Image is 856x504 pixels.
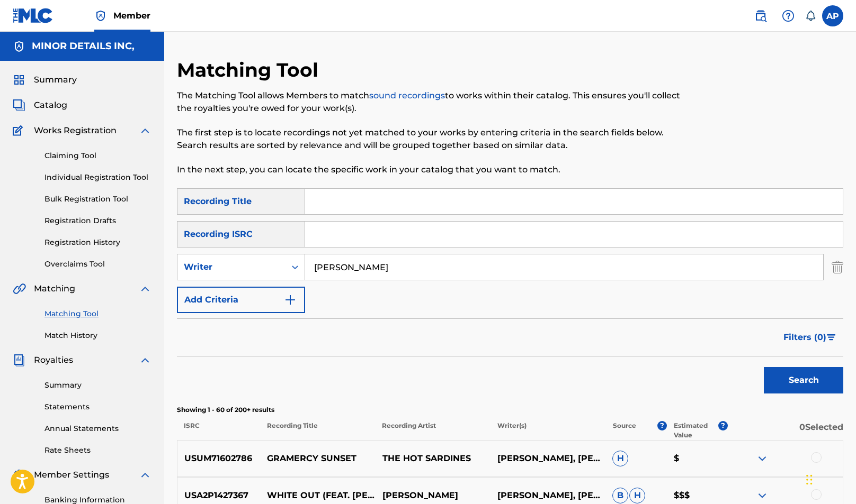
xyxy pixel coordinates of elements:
button: Add Criteria [177,287,305,313]
span: H [629,488,645,503]
img: expand [139,282,151,295]
img: search [754,10,767,22]
p: Recording Title [260,421,375,440]
button: Search [764,367,843,393]
a: Claiming Tool [44,150,151,161]
h2: Matching Tool [177,58,324,82]
img: MLC Logo [13,8,53,23]
a: Registration Drafts [44,215,151,226]
a: Bulk Registration Tool [44,194,151,205]
a: Summary [44,380,151,391]
p: [PERSON_NAME], [PERSON_NAME], [PERSON_NAME], ＥＶＡＮＰＡＬＡＺＺＯ [491,452,605,465]
img: expand [756,452,769,465]
span: ? [718,421,728,430]
div: Notifications [805,11,816,21]
a: Statements [44,401,151,413]
span: Works Registration [34,124,117,137]
img: Delete Criterion [832,254,843,280]
img: Member Settings [13,469,25,481]
p: WHITE OUT (FEAT. [PERSON_NAME]) [260,489,375,502]
span: Matching [34,282,75,295]
p: GRAMERCY SUNSET [260,452,375,465]
p: 0 Selected [728,421,843,440]
img: Catalog [13,99,25,112]
a: Overclaims Tool [44,259,151,270]
img: Works Registration [13,124,26,137]
p: USUM71602786 [177,452,260,465]
p: The Matching Tool allows Members to match to works within their catalog. This ensures you'll coll... [177,89,690,115]
p: ISRC [177,421,260,440]
img: Summary [13,74,25,86]
p: Showing 1 - 60 of 200+ results [177,405,843,415]
span: B [612,488,628,503]
a: Individual Registration Tool [44,172,151,183]
img: Accounts [13,40,25,53]
p: Recording Artist [375,421,491,440]
div: Drag [806,464,813,496]
a: Matching Tool [44,308,151,319]
span: Member Settings [34,469,109,481]
p: USA2P1427367 [177,489,260,502]
p: $$$ [666,489,727,502]
p: The first step is to locate recordings not yet matched to your works by entering criteria in the ... [177,126,690,152]
p: Source [613,421,636,440]
div: Help [778,5,799,26]
iframe: Chat Widget [803,453,856,504]
iframe: Resource Center [826,335,856,420]
p: In the next step, you can locate the specific work in your catalog that you want to match. [177,163,690,176]
img: filter [827,334,836,341]
p: [PERSON_NAME], [PERSON_NAME] [491,489,605,502]
div: User Menu [822,5,843,26]
img: help [782,10,795,22]
a: Rate Sheets [44,445,151,456]
a: sound recordings [369,90,445,100]
img: expand [139,124,151,137]
p: THE HOT SARDINES [375,452,490,465]
img: Royalties [13,354,25,366]
a: Public Search [750,5,771,26]
span: Summary [34,74,77,86]
a: Registration History [44,237,151,248]
form: Search Form [177,188,843,399]
img: expand [139,469,151,481]
p: [PERSON_NAME] [375,489,490,502]
span: Member [113,10,150,22]
img: Matching [13,282,26,295]
p: Writer(s) [491,421,606,440]
p: $ [666,452,727,465]
img: Top Rightsholder [94,10,107,22]
div: Writer [184,261,279,273]
button: Filters (0) [777,324,843,351]
img: 9d2ae6d4665cec9f34b9.svg [284,294,297,306]
a: Match History [44,330,151,341]
a: SummarySummary [13,74,77,86]
h5: MINOR DETAILS INC, [32,40,135,52]
span: ? [657,421,667,430]
img: expand [139,354,151,366]
span: Filters ( 0 ) [783,331,826,344]
a: Annual Statements [44,423,151,434]
span: Catalog [34,99,67,112]
span: H [612,451,628,466]
span: Royalties [34,354,73,366]
p: Estimated Value [674,421,718,440]
img: expand [756,489,769,502]
a: CatalogCatalog [13,99,67,112]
